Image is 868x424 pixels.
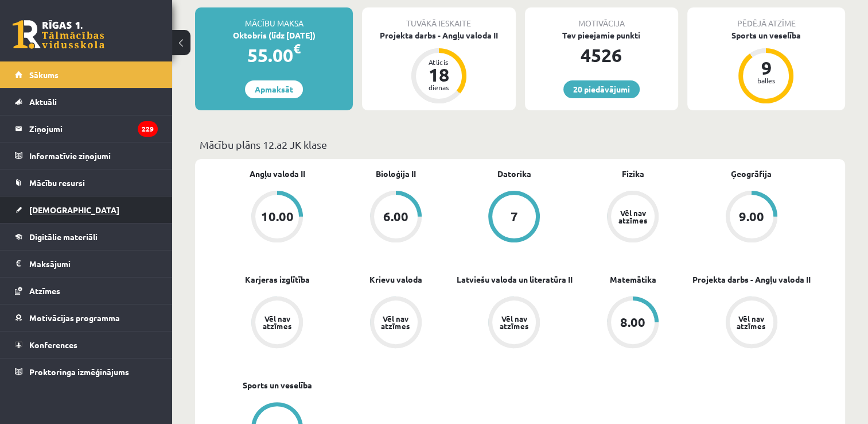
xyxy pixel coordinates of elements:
[29,340,77,350] span: Konferences
[293,40,301,57] span: €
[250,168,305,180] a: Angļu valoda II
[687,29,845,105] a: Sports un veselība 9 balles
[739,210,764,223] div: 9.00
[15,61,158,88] a: Sākums
[29,313,120,323] span: Motivācijas programma
[15,196,158,223] a: [DEMOGRAPHIC_DATA]
[362,7,515,29] div: Tuvākā ieskaite
[218,296,337,350] a: Vēl nav atzīmes
[245,80,303,98] a: Apmaksāt
[261,315,293,330] div: Vēl nav atzīmes
[455,296,574,350] a: Vēl nav atzīmes
[422,59,456,65] div: Atlicis
[525,7,678,29] div: Motivācija
[687,7,845,29] div: Pēdējā atzīme
[15,332,158,358] a: Konferences
[29,115,158,142] legend: Ziņojumi
[29,97,57,107] span: Aktuāli
[380,315,412,330] div: Vēl nav atzīmes
[245,273,310,286] a: Karjeras izglītība
[731,168,772,180] a: Ģeogrāfija
[29,367,129,377] span: Proktoringa izmēģinājums
[29,286,60,296] span: Atzīmes
[617,209,649,224] div: Vēl nav atzīmes
[692,273,811,286] a: Projekta darbs - Angļu valoda II
[511,210,518,223] div: 7
[455,191,574,245] a: 7
[525,41,678,69] div: 4526
[15,169,158,196] a: Mācību resursi
[261,210,294,223] div: 10.00
[337,296,456,350] a: Vēl nav atzīmes
[735,315,768,330] div: Vēl nav atzīmes
[29,205,119,215] span: [DEMOGRAPHIC_DATA]
[195,29,353,41] div: Oktobris (līdz [DATE])
[15,277,158,304] a: Atzīmes
[622,168,644,180] a: Fizika
[15,250,158,277] a: Maksājumi
[749,77,783,84] div: balles
[422,65,456,84] div: 18
[218,191,337,245] a: 10.00
[497,168,531,180] a: Datorika
[29,178,85,188] span: Mācību resursi
[749,59,783,77] div: 9
[525,29,678,41] div: Tev pieejamie punkti
[620,316,645,329] div: 8.00
[15,304,158,331] a: Motivācijas programma
[15,359,158,385] a: Proktoringa izmēģinājums
[29,70,59,80] span: Sākums
[610,273,656,286] a: Matemātika
[337,191,456,245] a: 6.00
[200,137,840,152] p: Mācību plāns 12.a2 JK klase
[692,296,811,350] a: Vēl nav atzīmes
[376,168,416,180] a: Bioloģija II
[574,296,692,350] a: 8.00
[13,20,104,49] a: Rīgas 1. Tālmācības vidusskola
[498,315,530,330] div: Vēl nav atzīmes
[15,115,158,142] a: Ziņojumi229
[15,88,158,115] a: Aktuāli
[195,41,353,69] div: 55.00
[687,29,845,41] div: Sports un veselība
[15,142,158,169] a: Informatīvie ziņojumi
[362,29,515,105] a: Projekta darbs - Angļu valoda II Atlicis 18 dienas
[574,191,692,245] a: Vēl nav atzīmes
[362,29,515,41] div: Projekta darbs - Angļu valoda II
[456,273,572,286] a: Latviešu valoda un literatūra II
[243,379,312,391] a: Sports un veselība
[195,7,353,29] div: Mācību maksa
[138,121,158,137] i: 229
[383,210,408,223] div: 6.00
[29,250,158,277] legend: Maksājumi
[422,84,456,91] div: dienas
[29,232,98,242] span: Digitālie materiāli
[29,142,158,169] legend: Informatīvie ziņojumi
[15,223,158,250] a: Digitālie materiāli
[369,273,422,286] a: Krievu valoda
[563,80,640,98] a: 20 piedāvājumi
[692,191,811,245] a: 9.00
